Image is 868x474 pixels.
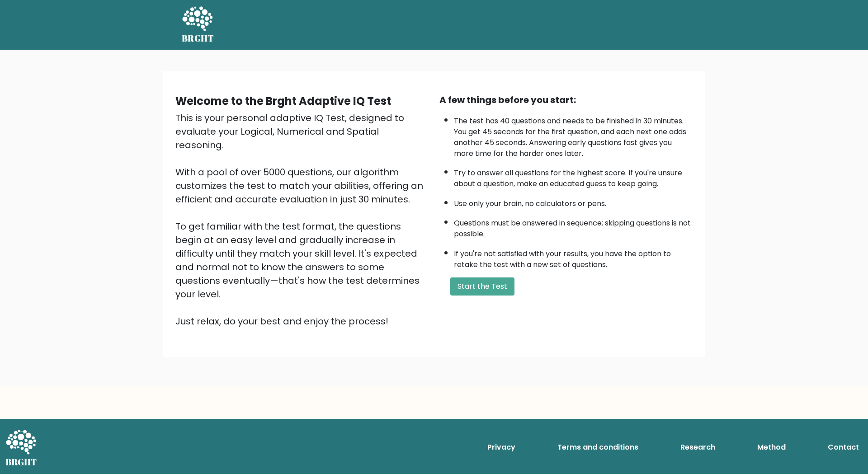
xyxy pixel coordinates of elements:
div: This is your personal adaptive IQ Test, designed to evaluate your Logical, Numerical and Spatial ... [175,111,429,328]
div: A few things before you start: [439,93,693,107]
a: Research [677,438,719,456]
li: Try to answer all questions for the highest score. If you're unsure about a question, make an edu... [454,163,693,189]
a: Method [754,438,789,456]
li: Questions must be answered in sequence; skipping questions is not possible. [454,213,693,239]
li: If you're not satisfied with your results, you have the option to retake the test with a new set ... [454,244,693,270]
a: BRGHT [182,4,214,46]
b: Welcome to the Brght Adaptive IQ Test [175,94,391,108]
li: The test has 40 questions and needs to be finished in 30 minutes. You get 45 seconds for the firs... [454,111,693,159]
a: Privacy [484,438,519,456]
a: Terms and conditions [554,438,642,456]
button: Start the Test [450,277,514,296]
li: Use only your brain, no calculators or pens. [454,194,693,209]
h5: BRGHT [182,33,214,44]
a: Contact [824,438,863,456]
